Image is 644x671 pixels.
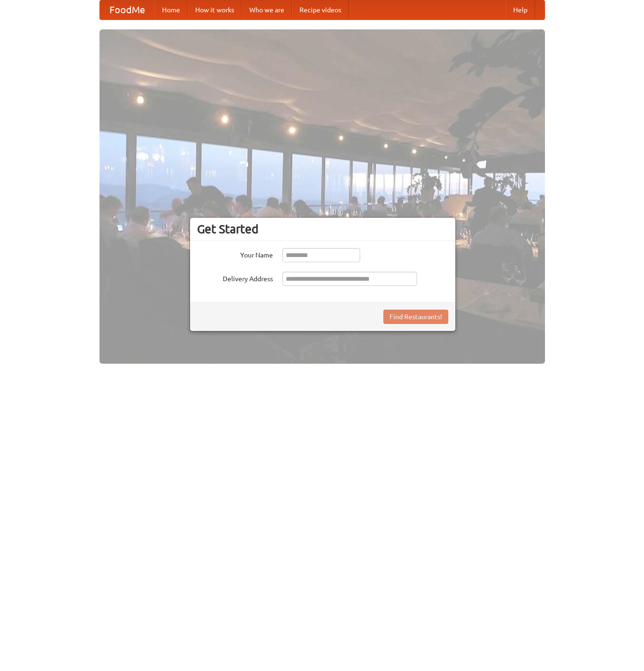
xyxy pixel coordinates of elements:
[292,0,349,19] a: Recipe videos
[188,0,242,19] a: How it works
[197,272,273,284] label: Delivery Address
[242,0,292,19] a: Who we are
[197,248,273,260] label: Your Name
[154,0,188,19] a: Home
[506,0,535,19] a: Help
[100,0,154,19] a: FoodMe
[383,310,448,324] button: Find Restaurants!
[197,222,448,236] h3: Get Started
